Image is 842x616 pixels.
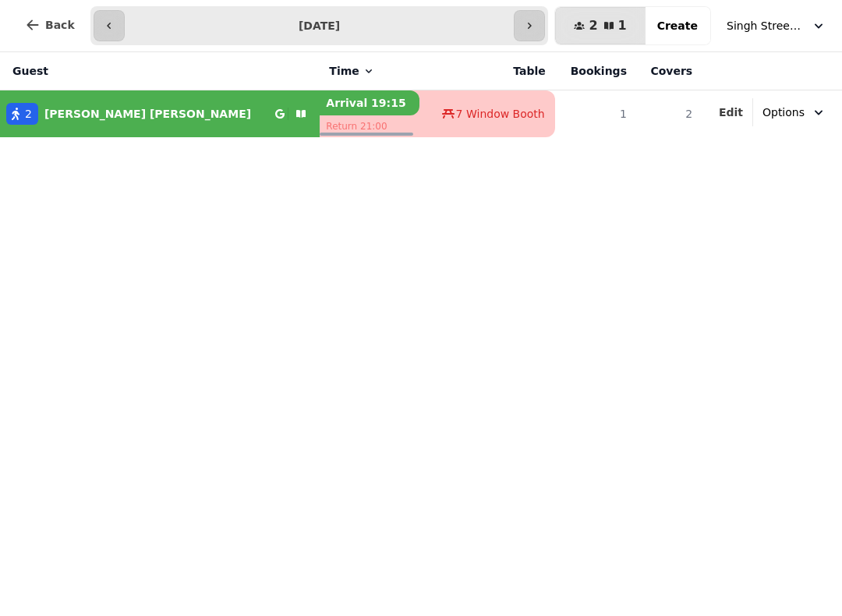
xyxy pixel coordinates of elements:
p: [PERSON_NAME] [PERSON_NAME] [44,106,251,122]
p: Return 21:00 [320,115,419,137]
span: 1 [618,19,627,32]
button: Time [329,63,374,79]
span: 7 Window Booth [456,106,545,122]
span: Options [762,104,805,120]
button: Create [645,7,710,44]
th: Covers [636,52,702,90]
button: Edit [719,104,743,120]
span: Create [657,20,698,31]
span: Back [45,19,75,30]
button: 21 [555,7,645,44]
td: 2 [636,90,702,138]
th: Table [419,52,554,90]
span: 2 [25,106,32,122]
button: Back [12,6,87,44]
span: Time [329,63,359,79]
td: 1 [555,90,636,138]
th: Bookings [555,52,636,90]
p: Arrival 19:15 [320,90,419,115]
span: 2 [589,19,597,32]
button: Singh Street Bruntsfield [717,12,836,40]
span: Edit [719,107,743,118]
button: Options [753,98,836,126]
span: Singh Street Bruntsfield [727,18,805,34]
